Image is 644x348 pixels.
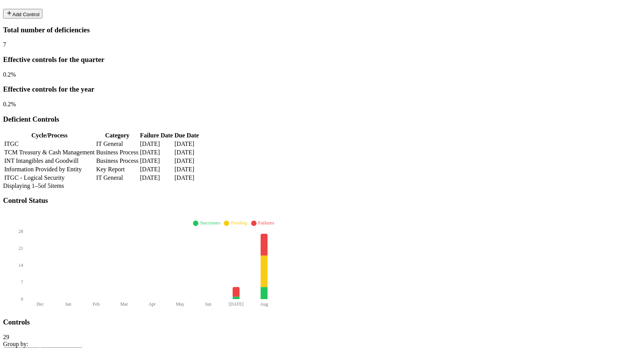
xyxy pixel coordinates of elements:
th: Cycle/Process [4,132,95,139]
th: Due Date [174,132,200,139]
td: ITGC - Logical Security [4,174,95,182]
td: [DATE] [139,149,173,156]
h3: Controls [3,318,641,326]
th: Category [96,132,139,139]
tspan: 14 [18,263,23,268]
td: Business Process [96,157,139,165]
td: [DATE] [139,174,173,182]
span: Group by: [3,341,28,347]
td: [DATE] [174,140,200,148]
span: 29 [3,334,9,340]
td: IT General [96,140,139,148]
tspan: Jan [65,301,71,307]
tspan: 0 [21,296,23,302]
tspan: Dec [37,301,44,307]
tspan: May [176,301,184,307]
td: Information Provided by Entity [4,166,95,173]
td: Business Process [96,149,139,156]
tspan: Mar [120,301,128,307]
td: INT Intangibles and Goodwill [4,157,95,165]
tspan: Jun [205,301,211,307]
td: [DATE] [139,157,173,165]
h3: Deficient Controls [3,115,641,124]
th: Failure Date [139,132,173,139]
tspan: 21 [18,246,23,251]
span: Successes [200,220,220,226]
td: ITGC [4,140,95,148]
td: Key Report [96,166,139,173]
span: Failures [258,220,274,226]
h3: Effective controls for the year [3,85,641,94]
span: 7 [3,41,6,48]
tspan: Aug [260,301,268,307]
h3: Effective controls for the quarter [3,55,641,64]
h3: Total number of deficiencies [3,26,641,34]
td: [DATE] [174,157,200,165]
tspan: Apr [149,301,156,307]
button: Add Control [3,9,42,18]
td: [DATE] [174,166,200,173]
span: Pending [231,220,247,226]
tspan: 7 [21,279,23,285]
h3: Control Status [3,196,641,205]
tspan: 28 [18,229,23,234]
td: TCM Treasury & Cash Management [4,149,95,156]
td: [DATE] [174,149,200,156]
tspan: [DATE] [229,301,244,307]
td: IT General [96,174,139,182]
td: [DATE] [174,174,200,182]
span: 0.2 % [3,101,16,107]
td: [DATE] [139,140,173,148]
td: [DATE] [139,166,173,173]
span: Displaying 1– 5 of 5 items [3,182,64,189]
tspan: Feb [93,301,100,307]
span: 0.2 % [3,71,16,78]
